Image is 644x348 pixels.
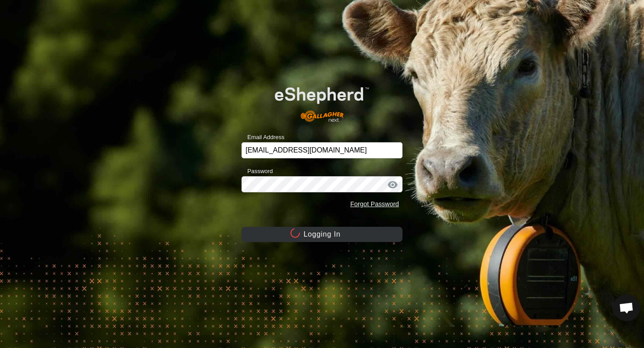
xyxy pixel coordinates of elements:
[241,133,284,142] label: Email Address
[241,167,273,176] label: Password
[350,200,399,208] a: Forgot Password
[241,142,402,158] input: Email Address
[613,294,640,321] div: Open chat
[258,74,386,129] img: E-shepherd Logo
[241,227,402,242] button: Logging In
